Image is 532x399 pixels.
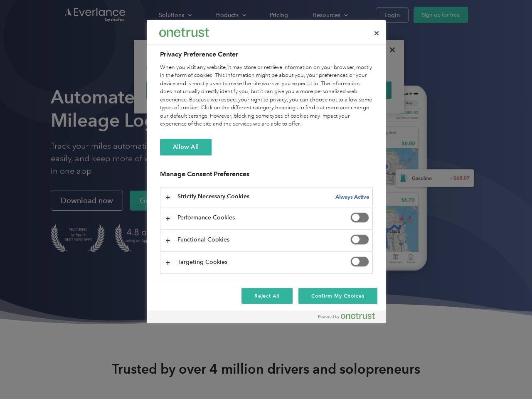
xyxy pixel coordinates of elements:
button: Allow All [160,139,212,155]
button: Confirm My Choices [298,288,377,304]
img: Powered by OneTrust Opens in a new Tab [318,313,375,319]
div: Privacy Preference Center [147,20,386,323]
div: Preference center [147,20,386,323]
div: Everlance [159,24,209,41]
div: When you visit any website, it may store or retrieve information on your browser, mostly in the f... [160,64,373,128]
button: Close [367,24,386,42]
img: Everlance [159,28,209,37]
h2: Privacy Preference Center [160,49,373,59]
button: Reject All [241,288,293,304]
h3: Manage Consent Preferences [160,170,373,183]
a: Powered by OneTrust Opens in a new Tab [318,313,382,323]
